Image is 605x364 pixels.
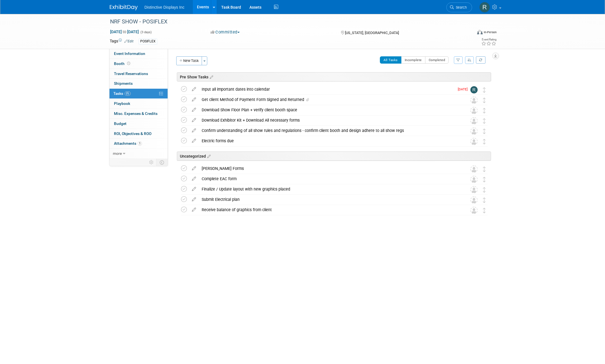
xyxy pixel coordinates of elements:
a: edit [189,87,199,92]
button: All Tasks [380,56,401,64]
a: Playbook [109,99,168,109]
i: Move task [483,98,486,103]
div: Confirm understanding of all show rules and regulations - confirm client booth and design adhere ... [199,126,459,135]
div: In-Person [483,30,497,34]
a: Event Information [109,49,168,59]
span: more [113,151,122,156]
div: Input all important dates into calendar [199,85,454,94]
a: Edit sections [208,74,213,79]
a: Edit [124,39,134,43]
span: Travel Reservations [114,71,148,76]
span: Booth not reserved yet [126,61,131,66]
span: (3 days) [140,30,152,34]
td: Toggle Event Tabs [156,159,168,166]
div: Event Format [439,29,497,37]
span: Misc. Expenses & Credits [114,111,158,116]
img: Unassigned [470,186,478,193]
a: edit [189,107,199,112]
td: Personalize Event Tab Strip [147,159,156,166]
button: New Task [176,56,202,65]
span: 1 [138,141,142,146]
a: edit [189,176,199,181]
img: Unassigned [470,127,478,135]
button: Incomplete [401,56,425,64]
a: edit [189,138,199,143]
div: Download Show Floor Plan + verify client booth space [199,105,459,115]
button: Committed [209,29,242,35]
i: Move task [483,129,486,134]
img: Unassigned [470,207,478,214]
div: NRF SHOW - POSIFLEX [108,17,464,27]
img: ExhibitDay [110,5,138,10]
span: Event Information [114,51,145,56]
a: Budget [109,119,168,129]
a: edit [189,97,199,102]
i: Move task [483,118,486,124]
div: Event Rating [481,38,496,41]
div: POSIFLEX [139,38,157,44]
img: Unassigned [470,97,478,104]
a: Search [446,3,472,12]
i: Move task [483,87,486,93]
i: Move task [483,177,486,182]
div: [PERSON_NAME] Forms [199,164,459,173]
img: Unassigned [470,117,478,124]
a: Edit sections [206,153,211,159]
a: Misc. Expenses & Credits [109,109,168,119]
img: Format-Inperson.png [477,30,483,34]
div: Pre Show Tasks [177,72,491,81]
i: Move task [483,139,486,144]
i: Move task [483,108,486,113]
span: Booth [114,61,131,66]
span: Playbook [114,101,130,106]
span: ROI, Objectives & ROO [114,131,151,136]
span: [US_STATE], [GEOGRAPHIC_DATA] [345,31,399,35]
a: edit [189,197,199,202]
a: ROI, Objectives & ROO [109,129,168,139]
img: Unassigned [470,176,478,183]
a: edit [189,207,199,212]
span: Shipments [114,81,133,86]
span: Budget [114,121,127,126]
a: Travel Reservations [109,69,168,79]
div: Submit Electrical plan [199,195,459,204]
span: Search [454,5,467,9]
i: Move task [483,187,486,192]
div: Uncategorized [177,151,491,161]
img: Unassigned [470,138,478,145]
span: Distinctive Displays Inc [144,5,184,9]
img: ROBERT SARDIS [479,2,490,13]
button: Completed [425,56,449,64]
div: Complete EAC form [199,174,459,184]
a: Attachments1 [109,139,168,148]
a: Booth [109,59,168,69]
a: more [109,149,168,158]
div: Finalize / Update layout with new graphics placed [199,184,459,194]
a: Refresh [476,56,485,64]
span: [DATE] [DATE] [110,29,139,34]
a: edit [189,118,199,123]
div: Electric forms due [199,136,459,146]
a: edit [189,166,199,171]
img: ROBERT SARDIS [470,86,478,93]
span: to [122,30,127,34]
img: Unassigned [470,107,478,114]
a: edit [189,187,199,192]
img: Unassigned [470,196,478,204]
span: [DATE] [458,87,470,91]
div: Receive balance of graphics from client [199,205,459,214]
span: Tasks [113,91,131,96]
a: Shipments [109,79,168,88]
a: edit [189,128,199,133]
img: Unassigned [470,165,478,173]
div: Download Exhibitor Kit + Download All necessary forms [199,115,459,125]
div: Get client Method of Payment Form Signed and Returned [199,95,459,104]
i: Move task [483,167,486,172]
a: Tasks0% [109,89,168,98]
td: Tags [110,38,134,45]
span: Attachments [114,141,142,146]
i: Move task [483,208,486,213]
i: Move task [483,197,486,203]
span: 0% [125,91,131,96]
